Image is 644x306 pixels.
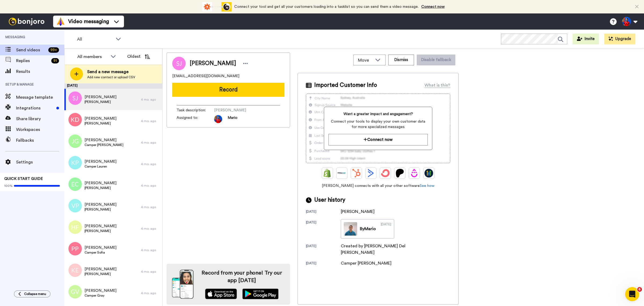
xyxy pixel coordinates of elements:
div: 4 mo. ago [141,248,160,252]
button: Dismiss [388,55,414,65]
span: [PERSON_NAME] [85,159,116,164]
a: Connect now [421,5,445,9]
span: Send videos [16,47,46,53]
img: kp.png [68,156,82,169]
img: Patreon [396,169,404,177]
img: 90940b3b-e77f-4596-87a5-a557347753ac-thumb.jpg [344,222,357,236]
img: Hubspot [352,169,361,177]
div: [PERSON_NAME] [341,208,375,215]
span: QUICK START GUIDE [4,177,43,181]
button: Connect now [328,134,427,145]
img: ActiveCampaign [367,169,375,177]
span: [PERSON_NAME] [85,272,116,276]
button: Record [172,83,284,97]
button: Invite [573,34,599,44]
span: Add new contact or upload CSV [87,75,135,79]
span: [PERSON_NAME] [85,245,116,250]
img: Ontraport [338,169,346,177]
span: [PERSON_NAME] [85,180,116,186]
img: GoHighLevel [425,169,433,177]
div: 91 [51,58,59,63]
div: Camper [PERSON_NAME] [341,260,391,266]
img: Image of Sarah Janoff-Brinn [172,57,186,70]
span: [PERSON_NAME] [85,121,116,126]
div: Created by [PERSON_NAME] Del [PERSON_NAME] [341,243,427,256]
img: 7547fb75-4820-446a-b601-0374d4744c3d-1712597663.jpg [214,115,222,123]
img: vp.png [68,199,82,212]
div: 4 mo. ago [141,226,160,231]
span: Send a new message [87,69,135,75]
span: Fallbacks [16,137,64,144]
span: [PERSON_NAME] [85,266,116,272]
span: [PERSON_NAME] [85,186,116,190]
button: Oldest [123,51,154,62]
span: [PERSON_NAME] [85,202,116,207]
div: 4 mo. ago [141,269,160,274]
img: Shopify [323,169,332,177]
img: hf.png [68,220,82,234]
span: Share library [16,116,64,122]
span: [PERSON_NAME] [85,207,116,212]
div: [DATE] [381,222,391,236]
button: Collapse menu [14,290,50,297]
div: All members [77,54,108,60]
span: Connect your tool and get all your customers loading into a tasklist so you can send them a video... [234,5,419,9]
span: All [77,36,113,42]
img: Drip [410,169,419,177]
span: [PERSON_NAME] [190,59,236,67]
span: [PERSON_NAME] [85,229,116,233]
span: [PERSON_NAME] [85,100,116,104]
span: [PERSON_NAME] [85,116,116,121]
span: [PERSON_NAME] [214,108,265,113]
span: 6 [637,287,642,292]
div: 4 mo. ago [141,291,160,295]
span: [PERSON_NAME] connects with all your other software [306,183,450,188]
span: Workspaces [16,126,64,133]
span: 100% [4,184,13,188]
span: User history [314,196,345,204]
span: [PERSON_NAME] [85,94,116,100]
span: Camper Lauren [85,164,116,169]
div: What is this? [425,82,450,88]
div: 4 mo. ago [141,183,160,188]
div: [DATE] [306,261,341,266]
button: Disable fallback [417,55,455,65]
img: download [172,270,193,299]
span: Want a greater impact and engagement? [328,111,427,117]
span: Mario [228,115,237,123]
span: Connect your tools to display your own customer data for more specialized messages [328,119,427,130]
div: [DATE] [306,209,341,215]
div: [DATE] [306,244,341,256]
img: ec.png [68,177,82,191]
div: 4 mo. ago [141,205,160,209]
div: 4 mo. ago [141,119,160,123]
span: Settings [16,159,64,165]
span: Assigned to: [177,115,214,123]
span: [PERSON_NAME] [85,137,123,143]
div: 4 mo. ago [141,140,160,145]
span: Camper [PERSON_NAME] [85,143,123,147]
img: gv.png [68,285,82,298]
span: Video messaging [68,18,109,25]
span: Message template [16,94,64,101]
span: Imported Customer Info [314,81,377,89]
span: Camper Gray [85,293,116,298]
img: ke.png [68,264,82,277]
h4: Record from your phone! Try our app [DATE] [199,269,285,284]
span: Camper Sofia [85,250,116,255]
div: [DATE] [64,83,162,89]
div: 4 mo. ago [141,97,160,102]
div: [DATE] [306,220,341,239]
div: animation [202,2,232,12]
a: ByMario[DATE] [341,219,394,239]
img: bj-logo-header-white.svg [6,18,47,25]
span: Task description : [177,108,214,113]
span: Replies [16,58,49,64]
span: [PERSON_NAME] [85,288,116,293]
div: By Mario [360,226,376,232]
img: pp.png [68,242,82,255]
button: Upgrade [604,34,635,44]
span: Integrations [16,105,54,111]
